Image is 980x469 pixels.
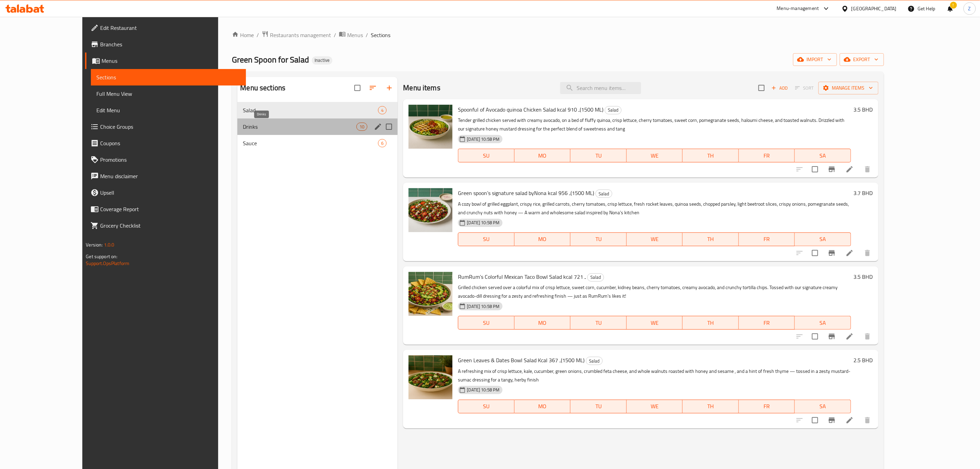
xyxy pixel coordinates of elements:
[846,249,854,257] a: Edit menu item
[464,387,502,393] span: [DATE] 10:58 PM
[846,416,854,424] a: Edit menu item
[824,412,840,428] button: Branch-specific-item
[86,259,129,268] a: Support.OpsPlatform
[818,82,878,94] button: Manage items
[627,232,683,246] button: WE
[85,184,246,201] a: Upsell
[596,190,612,198] span: Salad
[793,53,837,66] button: import
[854,105,873,114] h6: 3.5 BHD
[85,135,246,151] a: Coupons
[824,245,840,261] button: Branch-specific-item
[560,82,641,94] input: search
[595,190,612,198] div: Salad
[683,316,739,330] button: TH
[846,332,854,341] a: Edit menu item
[237,135,398,151] div: Sauce6
[517,318,568,328] span: MO
[100,205,240,213] span: Coverage Report
[96,73,240,81] span: Sections
[458,188,594,198] span: Green spoon’s signature salad byNona kcal ـ 956(1500 ML)
[859,161,876,178] button: delete
[795,232,851,246] button: SA
[100,24,240,32] span: Edit Restaurant
[312,56,332,65] div: Inactive
[795,400,851,413] button: SA
[515,400,570,413] button: MO
[570,149,626,162] button: TU
[312,57,332,63] span: Inactive
[846,165,854,173] a: Edit menu item
[854,188,873,198] h6: 3.7 BHD
[517,151,568,161] span: MO
[381,80,398,96] button: Add section
[237,118,398,135] div: Drinks10edit
[739,400,795,413] button: FR
[371,31,390,39] span: Sections
[795,149,851,162] button: SA
[605,106,622,114] div: Salad
[85,36,246,53] a: Branches
[85,168,246,184] a: Menu disclaimer
[742,318,792,328] span: FR
[570,316,626,330] button: TU
[347,31,363,39] span: Menus
[85,20,246,36] a: Edit Restaurant
[517,234,568,244] span: MO
[86,252,117,261] span: Get support on:
[96,90,240,98] span: Full Menu View
[791,83,818,93] span: Select section first
[458,116,851,133] p: Tender grilled chicken served with creamy avocado, on a bed of fluffy quinoa، crisp lettuce, cher...
[754,81,769,95] span: Select section
[458,272,586,282] span: RumRum’s Colorful Mexican Taco Bowl Salad kcal ـ 721
[458,400,514,413] button: SU
[262,31,331,39] a: Restaurants management
[100,221,240,230] span: Grocery Checklist
[685,234,736,244] span: TH
[586,357,603,365] div: Salad
[570,400,626,413] button: TU
[840,53,884,66] button: export
[85,201,246,217] a: Coverage Report
[461,318,511,328] span: SU
[859,328,876,345] button: delete
[458,200,851,217] p: A cozy bowl of grilled eggplant, crispy rice, grilled carrots, cherry tomatoes, crisp lettuce, fr...
[627,316,683,330] button: WE
[243,106,378,114] div: Salad
[798,318,848,328] span: SA
[85,217,246,234] a: Grocery Checklist
[100,172,240,180] span: Menu disclaimer
[588,273,604,281] span: Salad
[357,124,367,130] span: 10
[86,240,103,249] span: Version:
[808,162,822,176] span: Select to update
[799,55,831,64] span: import
[458,355,585,365] span: Green Leaves & Dates Bowl Salad Kcal ـ 367(1500 ML)
[629,318,680,328] span: WE
[808,329,822,344] span: Select to update
[339,31,363,39] a: Menus
[824,84,873,92] span: Manage items
[742,151,792,161] span: FR
[464,303,502,310] span: [DATE] 10:58 PM
[769,83,791,93] span: Add item
[85,53,246,69] a: Menus
[742,401,792,411] span: FR
[366,31,368,39] li: /
[605,106,621,114] span: Salad
[461,234,511,244] span: SU
[458,283,851,300] p: Grilled chicken served over a colorful mix of crisp lettuce, sweet corn, cucumber, kidney beans, ...
[515,149,570,162] button: MO
[515,232,570,246] button: MO
[685,151,736,161] span: TH
[409,355,452,399] img: Green Leaves & Dates Bowl Salad Kcal ـ 367(1500 ML)
[100,188,240,197] span: Upsell
[808,413,822,427] span: Select to update
[378,140,386,147] span: 6
[742,234,792,244] span: FR
[378,107,386,114] span: 4
[243,139,378,147] span: Sauce
[91,69,246,85] a: Sections
[629,401,680,411] span: WE
[458,104,603,115] span: Spoonful of Avocado quinoa Chicken Salad kcal ـ 910(1500 ML)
